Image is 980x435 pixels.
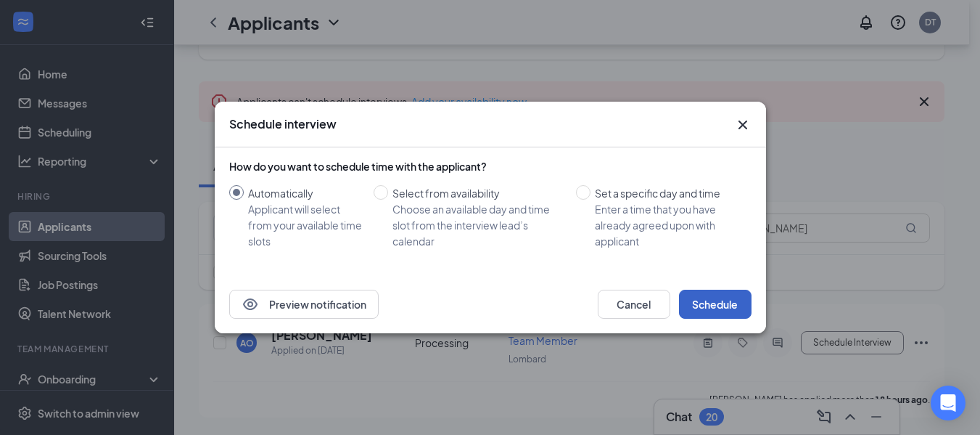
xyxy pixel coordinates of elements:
[679,290,752,319] button: Schedule
[229,290,379,319] button: EyePreview notification
[248,201,362,249] div: Applicant will select from your available time slots
[242,296,259,313] svg: Eye
[229,159,752,174] div: How do you want to schedule time with the applicant?
[229,116,337,132] h3: Schedule interview
[595,185,740,201] div: Set a specific day and time
[598,290,670,319] button: Cancel
[595,201,740,249] div: Enter a time that you have already agreed upon with applicant
[931,386,965,420] div: Open Intercom Messenger
[392,201,564,249] div: Choose an available day and time slot from the interview lead’s calendar
[734,116,752,134] svg: Cross
[392,185,564,201] div: Select from availability
[248,185,362,201] div: Automatically
[734,116,752,134] button: Close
